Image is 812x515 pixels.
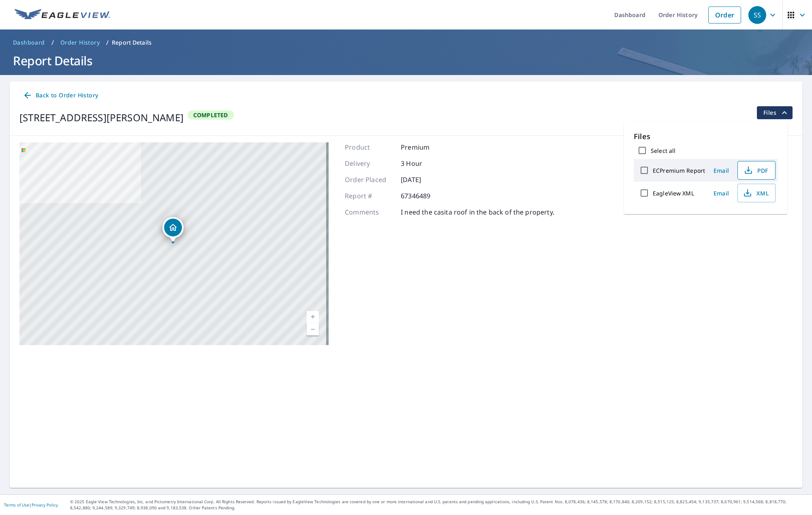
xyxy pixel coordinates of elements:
span: Order History [60,39,100,47]
p: Comments [345,207,393,217]
label: Select all [651,147,675,154]
a: Terms of Use [4,502,29,508]
p: | [4,502,58,507]
p: [DATE] [401,175,449,185]
a: Back to Order History [19,88,101,103]
span: Back to Order History [23,90,98,101]
span: Email [712,189,731,197]
p: Report # [345,191,393,201]
button: XML [737,184,776,202]
span: Files [763,108,789,118]
span: Dashboard [13,39,45,47]
div: Dropped pin, building 1, Residential property, 1945 N Old Patagonia Rd Nogales, AZ 85621 [162,217,184,242]
a: Order [708,6,741,24]
li: / [51,38,54,47]
nav: breadcrumb [10,36,802,49]
p: © 2025 Eagle View Technologies, Inc. and Pictometry International Corp. All Rights Reserved. Repo... [70,499,808,511]
p: Product [345,142,393,152]
a: Current Level 17, Zoom In [307,311,319,323]
label: ECPremium Report [653,167,705,174]
button: Email [708,164,734,177]
h1: Report Details [10,52,802,69]
p: Report Details [112,39,152,47]
a: Dashboard [10,36,48,49]
p: Order Placed [345,175,393,185]
p: Premium [401,142,449,152]
div: SS [748,6,766,24]
p: Delivery [345,159,393,168]
p: I need the casita roof in the back of the property. [401,207,554,217]
span: Completed [188,111,233,119]
span: Email [712,167,731,174]
a: Order History [57,36,103,49]
a: Privacy Policy [32,502,58,508]
span: XML [743,188,769,198]
p: 67346489 [401,191,449,201]
p: Files [634,131,778,142]
div: [STREET_ADDRESS][PERSON_NAME] [19,110,184,125]
button: PDF [737,161,776,180]
button: Email [708,187,734,200]
img: EV Logo [15,9,110,21]
button: filesDropdownBtn-67346489 [756,106,793,119]
label: EagleView XML [653,189,694,197]
p: 3 Hour [401,159,449,168]
a: Current Level 17, Zoom Out [307,323,319,335]
li: / [106,38,109,47]
span: PDF [743,165,769,175]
